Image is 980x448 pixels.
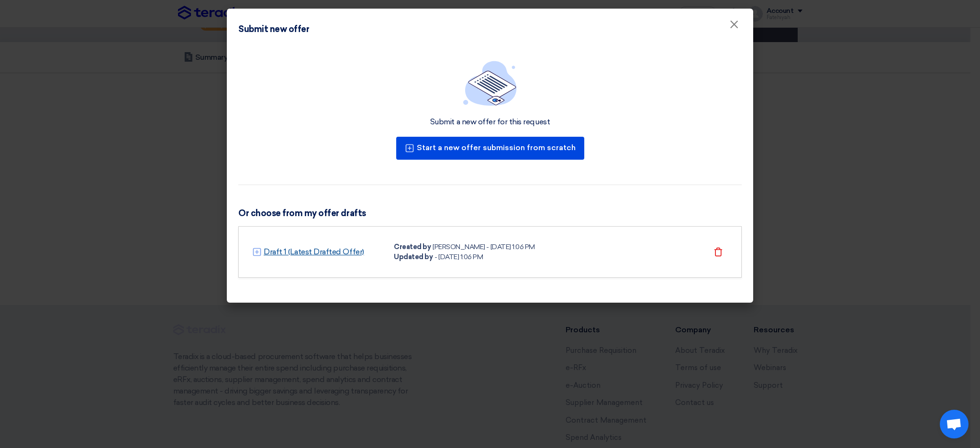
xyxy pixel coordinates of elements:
[463,61,517,106] img: empty_state_list.svg
[722,15,746,34] button: Close
[238,208,742,219] h3: Or choose from my offer drafts
[940,410,969,438] div: Open chat
[264,246,364,258] a: Draft 1 (Latest Drafted Offer)
[430,117,550,127] div: Submit a new offer for this request
[394,252,433,262] div: Updated by
[396,137,584,160] button: Start a new offer submission from scratch
[434,252,483,262] div: - [DATE] 1:06 PM
[394,242,431,252] div: Created by
[729,17,739,36] span: ×
[238,23,309,36] div: Submit new offer
[433,242,535,252] div: [PERSON_NAME] - [DATE] 1:06 PM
